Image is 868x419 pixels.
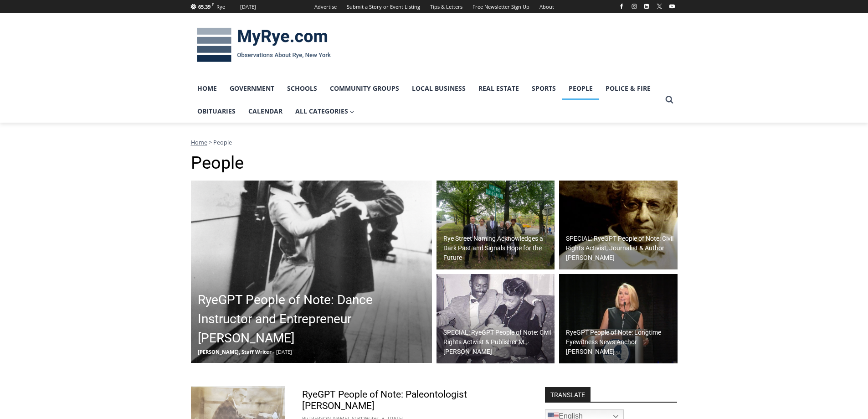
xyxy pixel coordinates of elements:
h2: Rye Street Naming Acknowledges a Dark Past and Signals Hope for the Future [443,234,553,263]
a: Calendar [242,100,289,123]
a: People [562,77,599,100]
a: YouTube [667,1,678,12]
a: Facebook [616,1,627,12]
span: [PERSON_NAME], Staff Writer [198,348,272,355]
a: Rye Street Naming Acknowledges a Dark Past and Signals Hope for the Future [437,181,555,270]
h2: SPECIAL: RyeGPT People of Note: Civil Rights Activist, Journalist & Author [PERSON_NAME] [566,234,675,263]
strong: TRANSLATE [545,387,591,402]
a: RyeGPT People of Note: Paleontologist [PERSON_NAME] [302,389,467,411]
a: RyeGPT People of Note: Longtime Eyewitness News Anchor [PERSON_NAME] [559,274,678,363]
span: [DATE] [276,348,292,355]
a: Linkedin [641,1,652,12]
a: Instagram [629,1,640,12]
a: Police & Fire [599,77,657,100]
a: Real Estate [472,77,525,100]
span: - [273,348,275,355]
h2: RyeGPT People of Note: Longtime Eyewitness News Anchor [PERSON_NAME] [566,328,675,357]
img: (PHOTO: The Paul & Orial Redd Way street naming at the Rye train station on September 27, 2025. L... [437,181,555,270]
div: [DATE] [240,3,256,11]
a: SPECIAL: RyeGPT People of Note: Civil Rights Activist & Publisher M. [PERSON_NAME] [437,274,555,363]
h2: RyeGPT People of Note: Dance Instructor and Entrepreneur [PERSON_NAME] [198,290,430,348]
a: Local Business [406,77,472,100]
nav: Primary Navigation [191,77,661,123]
span: > [209,138,212,146]
div: Rye [216,3,225,11]
h2: SPECIAL: RyeGPT People of Note: Civil Rights Activist & Publisher M. [PERSON_NAME] [443,328,553,357]
a: Obituaries [191,100,242,123]
a: Schools [281,77,324,100]
span: 65.39 [198,3,211,10]
a: Home [191,77,223,100]
button: View Search Form [661,92,678,108]
a: Home [191,138,207,146]
span: F [212,2,214,7]
img: (PHOTO: Close To My Heart: An Autobiography by Dorothy Sterling.) [559,181,678,270]
a: Community Groups [324,77,406,100]
span: People [213,138,232,146]
nav: Breadcrumbs [191,138,678,147]
a: SPECIAL: RyeGPT People of Note: Civil Rights Activist, Journalist & Author [PERSON_NAME] [559,181,678,270]
a: All Categories [289,100,361,123]
a: Government [223,77,281,100]
img: MyRye.com [191,21,337,69]
a: RyeGPT People of Note: Dance Instructor and Entrepreneur [PERSON_NAME] [PERSON_NAME], Staff Write... [191,181,432,363]
img: (PHOTO: Former Eyewitness News anchor Diana Williams speaking at her induction into the New York ... [559,274,678,363]
span: All Categories [295,106,354,116]
h1: People [191,153,678,174]
a: X [654,1,665,12]
img: (PHOTO: H. Paul Redd Sr. and his wife Orial Anne Banks Redd with their daughter Paula in Westches... [437,274,555,363]
a: Sports [525,77,562,100]
img: (PHOTO: Arthur Murray and his wife, Kathryn Murray, dancing in 1925. Public Domain.) [191,181,432,363]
